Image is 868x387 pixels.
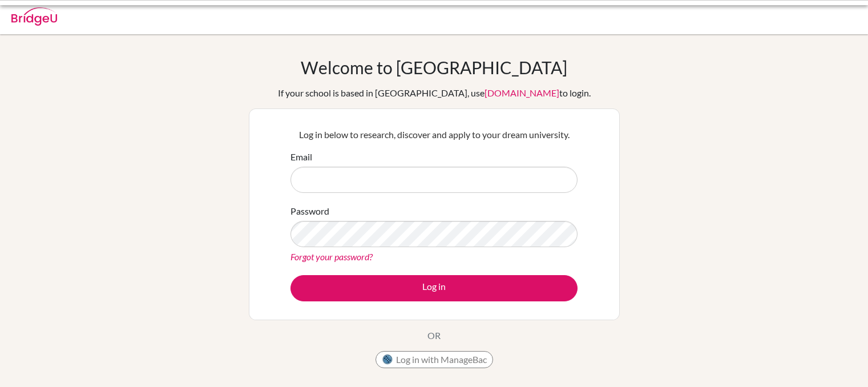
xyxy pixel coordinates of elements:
a: Forgot your password? [290,251,373,262]
h1: Welcome to [GEOGRAPHIC_DATA] [301,57,567,78]
label: Password [290,204,329,218]
button: Log in with ManageBac [376,351,493,368]
label: Email [290,150,312,164]
p: OR [427,329,441,342]
img: Bridge-U [11,7,57,26]
div: If your school is based in [GEOGRAPHIC_DATA], use to login. [278,86,591,100]
button: Log in [290,275,578,301]
p: Log in below to research, discover and apply to your dream university. [290,128,578,142]
a: [DOMAIN_NAME] [485,87,559,98]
